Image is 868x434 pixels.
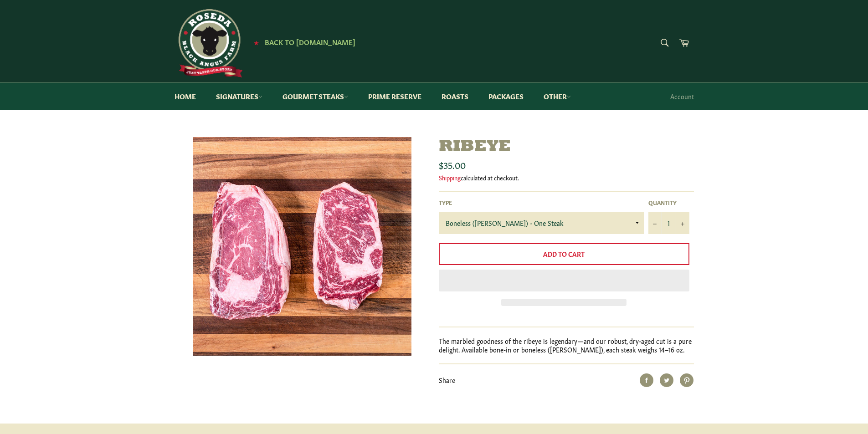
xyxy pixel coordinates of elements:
a: Roasts [432,82,478,110]
div: calculated at checkout. [439,174,694,182]
span: ★ [254,39,259,46]
button: Add to Cart [439,243,689,265]
a: ★ Back to [DOMAIN_NAME] [249,39,355,46]
a: Account [666,83,699,110]
img: Roseda Beef [175,9,243,77]
span: $35.00 [439,158,466,171]
a: Other [534,82,580,110]
label: Type [439,199,644,206]
a: Packages [479,82,533,110]
a: Signatures [207,82,272,110]
button: Increase item quantity by one [676,212,689,234]
a: Shipping [439,173,461,182]
img: Ribeye [193,137,411,356]
p: The marbled goodness of the ribeye is legendary—and our robust, dry-aged cut is a pure delight. A... [439,337,694,354]
span: Back to [DOMAIN_NAME] [265,37,355,46]
h1: Ribeye [439,137,694,157]
a: Prime Reserve [359,82,431,110]
label: Quantity [648,199,689,206]
span: Share [439,375,455,384]
button: Reduce item quantity by one [648,212,662,234]
span: Add to Cart [543,249,585,258]
a: Gourmet Steaks [273,82,357,110]
a: Home [165,82,205,110]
